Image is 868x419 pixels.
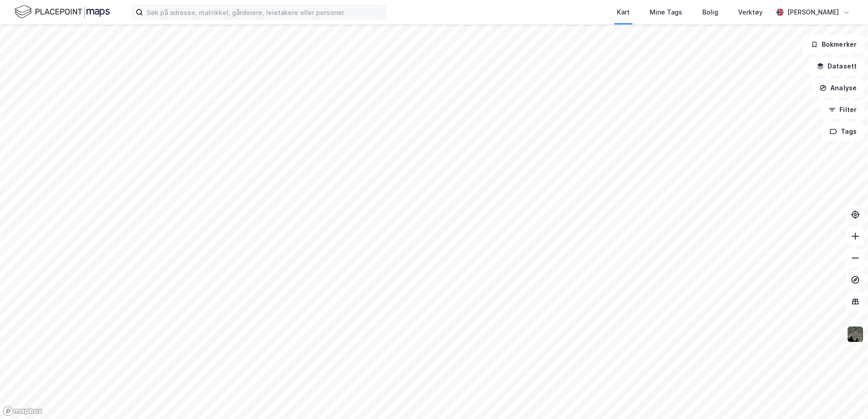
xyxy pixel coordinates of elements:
input: Søk på adresse, matrikkel, gårdeiere, leietakere eller personer [143,5,385,19]
div: Bolig [702,7,718,18]
div: [PERSON_NAME] [787,7,839,18]
div: Kontrollprogram for chat [823,375,868,419]
div: Kart [617,7,630,18]
img: logo.f888ab2527a4732fd821a326f86c7f29.svg [15,4,110,20]
div: Mine Tags [650,7,682,18]
div: Verktøy [738,7,763,18]
iframe: Chat Widget [823,375,868,419]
